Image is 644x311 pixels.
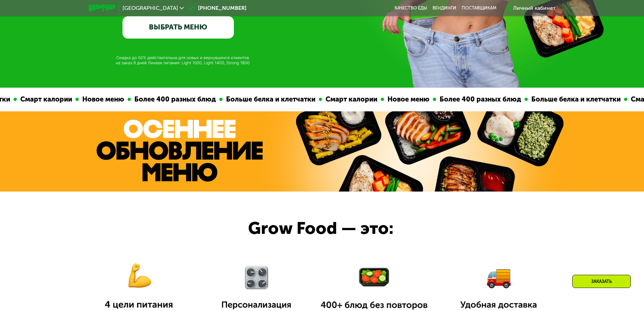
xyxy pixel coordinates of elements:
a: Качество еды [395,5,427,11]
div: Смарт калории [314,94,372,105]
span: [GEOGRAPHIC_DATA] [123,5,178,11]
div: Личный кабинет [513,4,556,12]
div: Новое меню [70,94,119,105]
div: Более 400 разных блюд [123,94,211,105]
div: Заказать [572,275,631,288]
div: поставщикам [462,5,496,11]
a: Вендинги [432,5,456,11]
a: ВЫБРАТЬ МЕНЮ [123,16,234,39]
div: Больше белка и клетчатки [214,94,310,105]
div: Grow Food — это: [248,216,419,241]
a: [PHONE_NUMBER] [187,4,246,12]
div: Больше белка и клетчатки [519,94,616,105]
div: Смарт калории [8,94,67,105]
div: Более 400 разных блюд [428,94,516,105]
div: Новое меню [376,94,424,105]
